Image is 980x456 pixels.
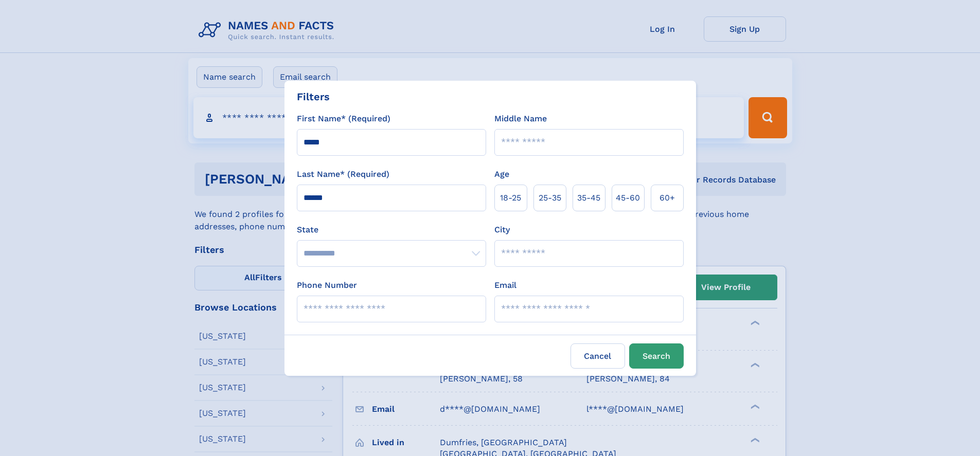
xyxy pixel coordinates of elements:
[297,279,357,291] label: Phone Number
[494,224,510,236] label: City
[297,113,390,125] label: First Name* (Required)
[297,168,389,180] label: Last Name* (Required)
[616,192,640,204] span: 45‑60
[494,168,509,180] label: Age
[629,343,684,369] button: Search
[297,224,486,236] label: State
[494,279,516,291] label: Email
[660,192,675,204] span: 60+
[297,89,330,104] div: Filters
[494,113,547,125] label: Middle Name
[571,343,625,369] label: Cancel
[500,192,521,204] span: 18‑25
[577,192,600,204] span: 35‑45
[539,192,561,204] span: 25‑35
